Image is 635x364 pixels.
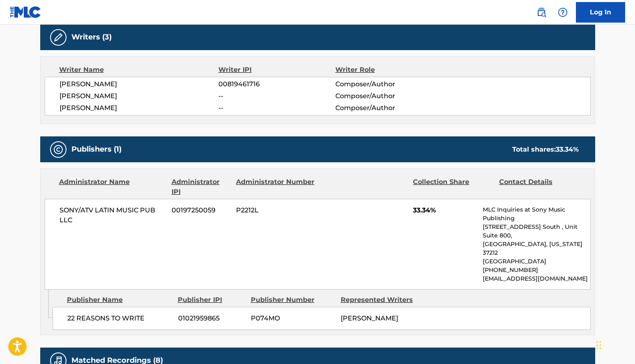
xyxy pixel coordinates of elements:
[335,103,442,113] span: Composer/Author
[10,6,41,18] img: MLC Logo
[533,4,550,21] a: Public Search
[483,266,590,274] p: [PHONE_NUMBER]
[594,325,635,364] iframe: Chat Widget
[596,333,601,357] div: Drag
[178,313,245,323] span: 01021959865
[71,145,121,154] h5: Publishers (1)
[341,314,398,322] span: [PERSON_NAME]
[556,145,579,153] span: 33.34 %
[60,205,166,225] span: SONY/ATV LATIN MUSIC PUB LLC
[251,313,335,323] span: P074MO
[236,177,316,197] div: Administrator Number
[335,79,442,89] span: Composer/Author
[483,274,590,283] p: [EMAIL_ADDRESS][DOMAIN_NAME]
[59,177,165,197] div: Administrator Name
[59,65,219,75] div: Writer Name
[555,4,571,21] div: Help
[178,295,245,305] div: Publisher IPI
[251,295,335,305] div: Publisher Number
[483,257,590,266] p: [GEOGRAPHIC_DATA]
[60,79,219,89] span: [PERSON_NAME]
[218,103,335,113] span: --
[172,205,230,215] span: 00197250059
[536,7,546,17] img: search
[218,65,335,75] div: Writer IPI
[71,32,112,42] h5: Writers (3)
[60,103,219,113] span: [PERSON_NAME]
[218,91,335,101] span: --
[335,91,442,101] span: Composer/Author
[67,313,172,323] span: 22 REASONS TO WRITE
[499,177,579,197] div: Contact Details
[67,295,172,305] div: Publisher Name
[558,7,568,17] img: help
[172,177,230,197] div: Administrator IPI
[512,145,579,154] div: Total shares:
[60,91,219,101] span: [PERSON_NAME]
[218,79,335,89] span: 00819461716
[483,223,590,240] p: [STREET_ADDRESS] South , Unit Suite 800,
[483,240,590,257] p: [GEOGRAPHIC_DATA], [US_STATE] 37212
[236,205,316,215] span: P2212L
[53,145,63,154] img: Publishers
[341,295,424,305] div: Represented Writers
[483,205,590,223] p: MLC Inquiries at Sony Music Publishing
[413,177,493,197] div: Collection Share
[335,65,442,75] div: Writer Role
[53,32,63,42] img: Writers
[413,205,477,215] span: 33.34%
[576,2,625,23] a: Log In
